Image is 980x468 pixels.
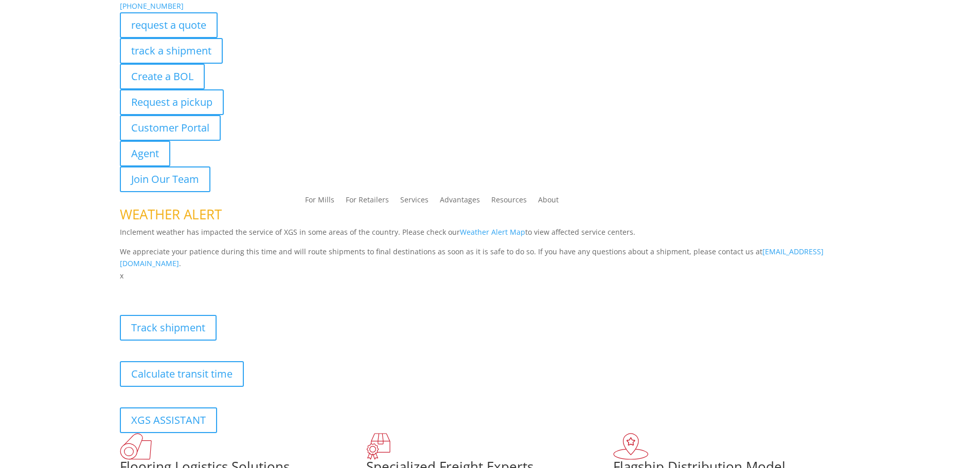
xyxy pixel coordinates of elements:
a: Services [400,196,429,208]
p: We appreciate your patience during this time and will route shipments to final destinations as so... [120,246,861,270]
img: xgs-icon-focused-on-flooring-red [366,433,390,460]
p: x [120,270,861,282]
a: For Retailers [346,196,389,208]
img: xgs-icon-total-supply-chain-intelligence-red [120,433,152,460]
a: Create a BOL [120,64,205,89]
a: Join Our Team [120,166,210,192]
a: request a quote [120,12,218,38]
a: Resources [491,196,527,208]
a: About [538,196,559,208]
a: [PHONE_NUMBER] [120,1,184,11]
a: XGS ASSISTANT [120,407,217,433]
img: xgs-icon-flagship-distribution-model-red [613,433,649,460]
a: Request a pickup [120,89,224,115]
span: WEATHER ALERT [120,205,222,223]
a: Customer Portal [120,115,221,141]
b: Visibility, transparency, and control for your entire supply chain. [120,284,349,293]
p: Inclement weather has impacted the service of XGS in some areas of the country. Please check our ... [120,226,861,246]
a: track a shipment [120,38,223,64]
a: Track shipment [120,315,217,341]
a: Agent [120,141,170,166]
a: Advantages [440,196,480,208]
a: Calculate transit time [120,361,244,387]
a: Weather Alert Map [460,227,525,237]
a: For Mills [305,196,334,208]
